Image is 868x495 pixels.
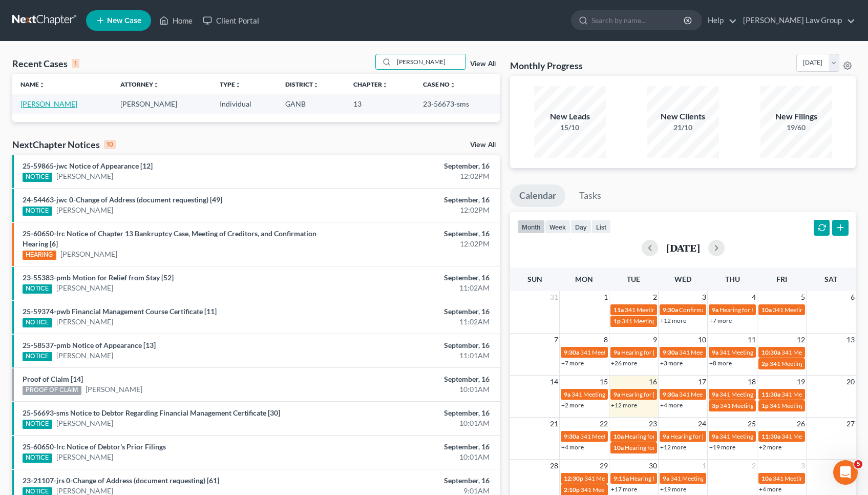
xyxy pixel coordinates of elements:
[652,334,658,346] span: 9
[697,418,707,430] span: 24
[341,340,490,350] div: September, 16
[220,80,241,88] a: Typeunfold_more
[613,348,620,356] span: 9a
[510,59,583,72] h3: Monthly Progress
[584,475,708,482] span: 341 Meeting for [PERSON_NAME][US_STATE]
[850,460,856,472] span: 4
[621,390,701,398] span: Hearing for [PERSON_NAME]
[570,220,591,234] button: day
[341,442,490,452] div: September, 16
[23,442,166,451] a: 25-60650-lrc Notice of Debtor's Prior Filings
[712,390,718,398] span: 9a
[510,184,565,207] a: Calendar
[235,82,241,88] i: unfold_more
[719,306,840,314] span: Hearing for Kannathaporn [PERSON_NAME]
[415,94,500,113] td: 23-56673-sms
[23,161,153,170] a: 25-59865-jwc Notice of Appearance [12]
[761,360,769,367] span: 2p
[345,94,415,113] td: 13
[549,418,559,430] span: 21
[663,390,678,398] span: 9:30a
[341,283,490,293] div: 11:02AM
[564,390,570,398] span: 9a
[663,306,678,314] span: 9:30a
[470,60,496,68] a: View All
[20,99,77,108] a: [PERSON_NAME]
[423,80,456,88] a: Case Nounfold_more
[613,306,624,314] span: 11a
[341,418,490,428] div: 10:01AM
[527,275,542,283] span: Sun
[663,348,678,356] span: 9:30a
[761,402,769,409] span: 1p
[549,291,559,303] span: 31
[697,376,707,388] span: 17
[56,350,113,361] a: [PERSON_NAME]
[613,432,624,440] span: 10a
[660,443,686,451] a: +12 more
[703,11,737,30] a: Help
[153,82,159,88] i: unfold_more
[796,376,806,388] span: 19
[23,173,52,182] div: NOTICE
[796,334,806,346] span: 12
[564,486,580,493] span: 2:10p
[72,59,79,68] div: 1
[625,306,717,314] span: 341 Meeting for [PERSON_NAME]
[603,291,609,303] span: 1
[738,11,855,30] a: [PERSON_NAME] Law Group
[800,291,806,303] span: 5
[23,207,52,216] div: NOTICE
[759,443,781,451] a: +2 more
[107,17,141,25] span: New Case
[622,317,714,325] span: 341 Meeting for [PERSON_NAME]
[341,205,490,215] div: 12:02PM
[341,317,490,327] div: 11:02AM
[277,94,345,113] td: GANB
[517,220,545,234] button: month
[603,334,609,346] span: 8
[747,376,757,388] span: 18
[773,475,865,482] span: 341 Meeting for [PERSON_NAME]
[796,418,806,430] span: 26
[627,275,640,283] span: Tue
[761,432,780,440] span: 11:30a
[660,485,686,493] a: +19 more
[709,443,735,451] a: +19 more
[581,486,673,493] span: 341 Meeting for [PERSON_NAME]
[747,334,757,346] span: 11
[625,444,705,451] span: Hearing for [PERSON_NAME]
[845,334,856,346] span: 13
[60,249,117,259] a: [PERSON_NAME]
[647,111,719,122] div: New Clients
[580,432,672,440] span: 341 Meeting for [PERSON_NAME]
[599,460,609,472] span: 29
[679,348,771,356] span: 341 Meeting for [PERSON_NAME]
[570,184,610,207] a: Tasks
[198,11,264,30] a: Client Portal
[611,485,637,493] a: +17 more
[613,475,629,482] span: 9:15a
[761,390,780,398] span: 11:30a
[719,390,812,398] span: 341 Meeting for [PERSON_NAME]
[341,195,490,205] div: September, 16
[23,375,83,383] a: Proof of Claim [14]
[341,408,490,418] div: September, 16
[666,242,700,253] h2: [DATE]
[39,82,45,88] i: unfold_more
[23,318,52,327] div: NOTICE
[660,359,683,367] a: +3 more
[599,376,609,388] span: 15
[759,485,781,493] a: +4 more
[450,82,456,88] i: unfold_more
[553,334,559,346] span: 7
[625,432,705,440] span: Hearing for [PERSON_NAME]
[663,475,669,482] span: 9a
[712,432,718,440] span: 9a
[761,306,772,314] span: 10a
[660,401,683,409] a: +4 more
[630,475,710,482] span: Hearing for [PERSON_NAME]
[564,475,583,482] span: 12:30p
[770,402,862,409] span: 341 Meeting for [PERSON_NAME]
[850,291,856,303] span: 6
